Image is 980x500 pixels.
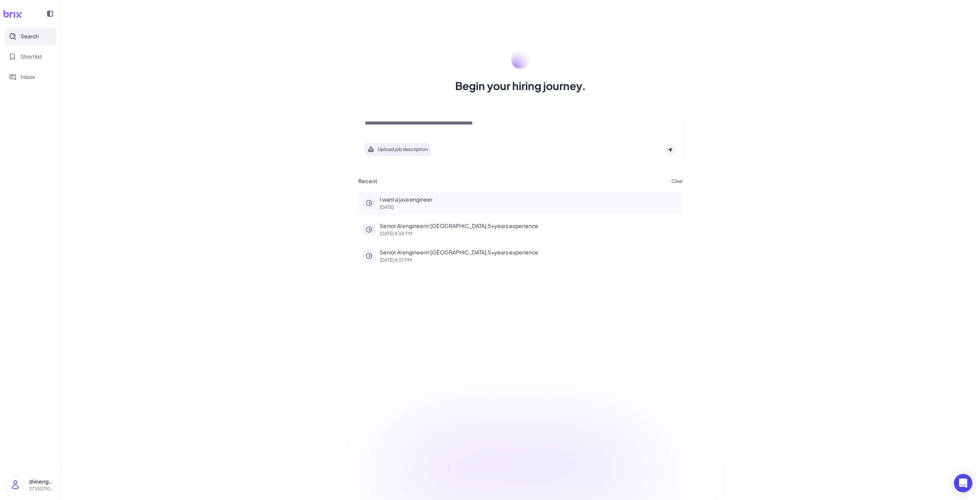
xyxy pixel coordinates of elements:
[358,244,683,267] button: Senior Al engineerin [GEOGRAPHIC_DATA],5+years experience[DATE] 8:57 PM
[380,231,678,236] p: [DATE] 8:58 PM
[380,195,678,203] p: I want a java engineer
[29,477,55,485] p: zhineng666 lai666
[7,476,24,493] img: user_logo.png
[358,178,377,185] h3: Recent
[5,28,56,45] button: Search
[29,485,55,492] p: 2725121109 单人企业
[954,474,972,492] div: Open Intercom Messenger
[380,258,678,262] p: [DATE] 8:57 PM
[380,205,678,210] p: [DATE]
[5,48,56,65] button: Shortlist
[358,217,683,241] button: Senior Al engineerin [GEOGRAPHIC_DATA],5+years experience[DATE] 8:58 PM
[358,191,683,214] button: I want a java engineer[DATE]
[671,179,683,184] button: Clear
[380,248,678,256] p: Senior Al engineerin [GEOGRAPHIC_DATA],5+years experience
[380,222,678,230] p: Senior Al engineerin [GEOGRAPHIC_DATA],5+years experience
[455,78,586,93] h1: Begin your hiring journey.
[5,68,56,85] button: Inbox
[21,52,42,61] span: Shortlist
[21,73,35,81] span: Inbox
[365,143,431,156] button: Search using job description
[21,32,39,40] span: Search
